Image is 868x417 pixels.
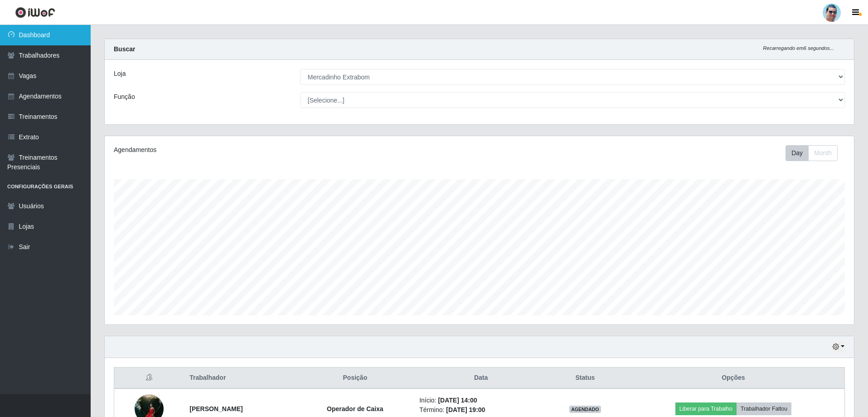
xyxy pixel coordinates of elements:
[189,405,242,412] strong: [PERSON_NAME]
[296,368,414,389] th: Posição
[786,145,845,161] div: Toolbar with button groups
[786,145,809,161] button: Day
[763,45,834,51] i: Recarregando em 6 segundos...
[327,405,383,412] strong: Operador de Caixa
[786,145,838,161] div: First group
[438,397,477,404] time: [DATE] 14:00
[114,45,135,53] strong: Buscar
[419,405,543,415] li: Término:
[808,145,838,161] button: Month
[569,406,601,413] span: AGENDADO
[675,402,737,415] button: Liberar para Trabalho
[446,406,485,413] time: [DATE] 19:00
[548,368,622,389] th: Status
[419,396,543,405] li: Início:
[737,402,791,415] button: Trabalhador Faltou
[15,7,55,18] img: CoreUI Logo
[114,69,126,78] label: Loja
[414,368,548,389] th: Data
[622,368,845,389] th: Opções
[114,145,411,155] div: Agendamentos
[114,92,135,102] label: Função
[184,368,296,389] th: Trabalhador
